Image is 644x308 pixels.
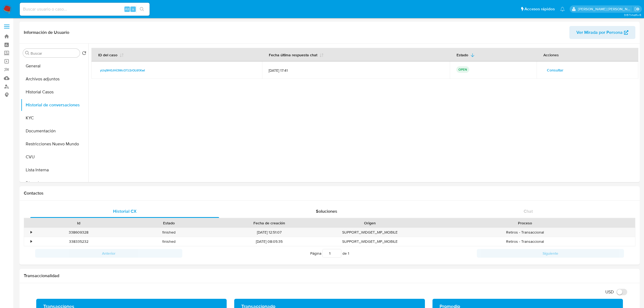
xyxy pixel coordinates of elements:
div: • [31,230,32,235]
button: KYC [21,112,88,124]
button: Ver Mirada por Persona [569,26,635,39]
span: Chat [524,208,533,214]
span: 1 [348,251,349,256]
button: Volver al orden por defecto [82,51,86,57]
span: Página de [310,249,349,258]
span: s [132,6,134,12]
span: Ver Mirada por Persona [576,26,623,39]
div: Proceso [419,220,631,226]
button: Lista Interna [21,163,88,176]
button: Documentación [21,124,88,137]
button: Historial de conversaciones [21,99,88,112]
button: Buscar [25,51,29,55]
a: Salir [634,6,640,12]
span: Soluciones [316,208,337,214]
button: Restricciones Nuevo Mundo [21,137,88,150]
div: finished [124,237,214,246]
div: Estado [127,220,210,226]
div: Origen [329,220,411,226]
button: Archivos adjuntos [21,73,88,86]
a: Notificaciones [560,7,565,11]
h1: Información de Usuario [24,30,69,35]
button: Historial Casos [21,86,88,99]
button: CVU [21,150,88,163]
div: finished [124,228,214,237]
div: [DATE] 12:51:07 [214,228,325,237]
div: 338335232 [34,237,124,246]
div: Retiros - Transaccional [415,228,635,237]
div: [DATE] 08:05:35 [214,237,325,246]
button: Anterior [35,249,182,258]
div: SUPPORT_WIDGET_MP_MOBILE [325,228,415,237]
input: Buscar [31,51,78,56]
p: roxana.vasquez@mercadolibre.com [578,6,633,12]
div: Fecha de creación [218,220,321,226]
div: • [31,239,32,244]
div: Retiros - Transaccional [415,237,635,246]
h1: Transaccionalidad [24,273,635,278]
button: search-icon [136,5,147,13]
input: Buscar usuario o caso... [20,6,150,13]
span: Accesos rápidos [524,6,555,12]
button: Direcciones [21,176,88,189]
span: Alt [125,6,129,12]
div: 338609328 [34,228,124,237]
div: Id [37,220,120,226]
button: General [21,60,88,73]
div: SUPPORT_WIDGET_MP_MOBILE [325,237,415,246]
h1: Contactos [24,191,635,196]
span: Historial CX [113,208,137,214]
button: Siguiente [477,249,624,258]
